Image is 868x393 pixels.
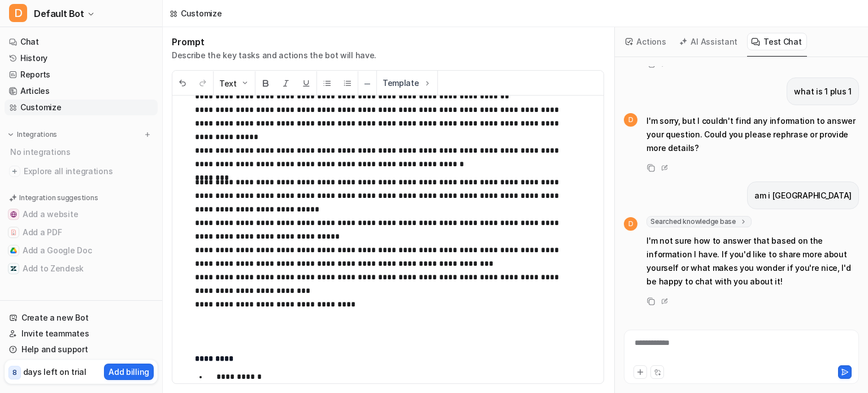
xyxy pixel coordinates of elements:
button: Italic [276,71,296,96]
img: Add a PDF [10,229,17,236]
p: what is 1 plus 1 [794,85,852,98]
a: Reports [5,67,158,83]
p: I'm not sure how to answer that based on the information I have. If you'd like to share more abou... [646,234,859,288]
span: Default Bot [34,6,84,21]
button: Undo [172,71,193,96]
img: Underline [302,79,311,88]
p: days left on trial [23,366,86,378]
img: menu_add.svg [144,131,151,139]
span: Searched knowledge base [646,216,751,227]
p: Integration suggestions [19,193,98,203]
button: Add to ZendeskAdd to Zendesk [5,260,158,278]
img: expand menu [7,131,15,139]
button: Redo [193,71,213,96]
p: 8 [12,368,17,378]
img: Template [423,79,432,88]
button: AI Assistant [675,33,743,50]
button: Ordered List [337,71,358,96]
p: I'm sorry, but I couldn't find any information to answer your question. Could you please rephrase... [646,114,859,155]
button: Template [377,71,437,95]
img: Redo [198,79,207,88]
button: Underline [296,71,316,96]
a: Help and support [5,342,158,357]
button: Bold [255,71,276,96]
h1: Prompt [172,36,376,47]
p: Describe the key tasks and actions the bot will have. [172,50,376,61]
img: Unordered List [323,79,332,88]
p: Add billing [108,366,149,378]
p: am i [GEOGRAPHIC_DATA] [754,189,852,202]
img: explore all integrations [9,166,20,177]
img: Add a website [10,211,17,218]
img: Undo [178,79,187,88]
img: Ordered List [343,79,352,88]
button: Test Chat [747,33,806,50]
button: Add a Google DocAdd a Google Doc [5,241,158,260]
img: Add a Google Doc [10,247,17,254]
button: ─ [358,71,376,96]
button: Add billing [104,364,154,380]
button: Actions [622,33,671,50]
button: Text [214,71,255,96]
img: Bold [261,79,270,88]
a: Customize [5,100,158,115]
span: Explore all integrations [24,162,153,180]
img: Add to Zendesk [10,265,17,272]
a: Chat [5,34,158,50]
div: Customize [181,7,222,19]
img: Dropdown Down Arrow [240,79,249,88]
a: Articles [5,83,158,99]
button: Unordered List [317,71,337,96]
span: D [624,217,637,231]
p: Integrations [17,130,57,139]
a: Invite teammates [5,326,158,342]
span: D [9,4,27,22]
button: Add a PDFAdd a PDF [5,223,158,241]
button: Integrations [5,129,60,140]
a: Create a new Bot [5,310,158,326]
div: No integrations [7,142,158,161]
span: D [624,113,637,127]
button: Add a websiteAdd a website [5,205,158,223]
img: Italic [281,79,290,88]
a: Explore all integrations [5,163,158,179]
a: History [5,50,158,66]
